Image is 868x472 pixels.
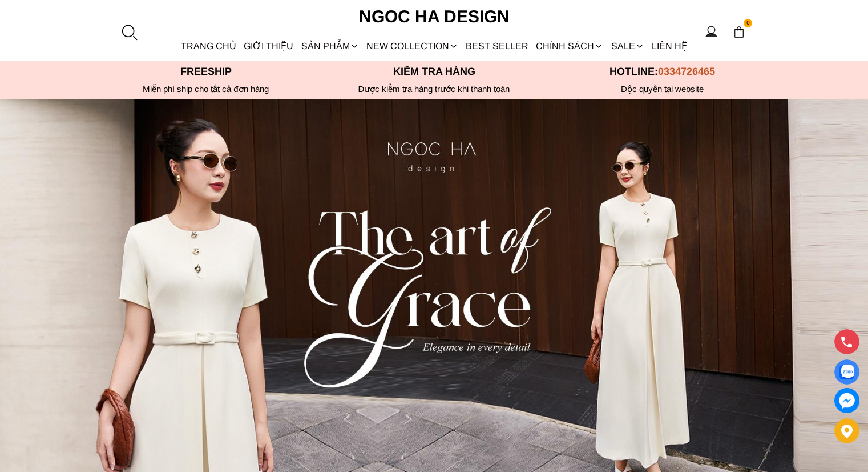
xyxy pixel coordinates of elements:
[92,84,320,94] div: Miễn phí ship cho tất cả đơn hàng
[532,31,607,61] div: Chính sách
[839,365,854,379] img: Display image
[362,31,462,61] a: NEW COLLECTION
[462,31,532,61] a: BEST SELLER
[744,19,753,28] span: 0
[297,31,362,61] div: SẢN PHẨM
[240,31,297,61] a: GIỚI THIỆU
[349,3,520,30] a: Ngoc Ha Design
[92,66,320,78] p: Freeship
[834,388,859,413] a: messenger
[834,359,859,385] a: Display image
[320,84,548,94] p: Được kiểm tra hàng trước khi thanh toán
[648,31,691,61] a: LIÊN HỆ
[658,66,715,77] span: 0334726465
[733,26,745,38] img: img-CART-ICON-ksit0nf1
[607,31,648,61] a: SALE
[548,84,777,94] h6: Độc quyền tại website
[177,31,240,61] a: TRANG CHỦ
[548,66,777,78] p: Hotline:
[393,66,475,77] font: Kiểm tra hàng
